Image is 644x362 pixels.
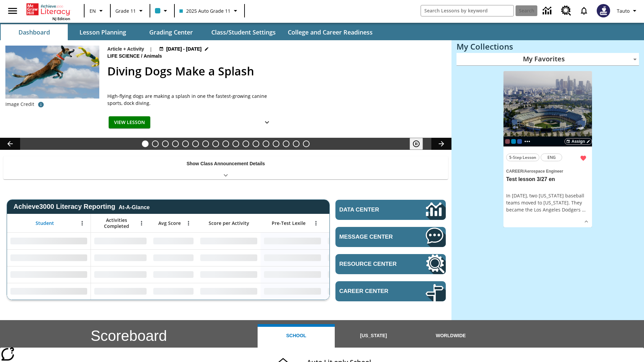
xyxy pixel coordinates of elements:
[581,217,591,227] button: Show Details
[243,140,249,147] button: Slide 11 Mixed Practice: Citing Evidence
[282,24,378,40] button: College and Career Readiness
[506,192,589,213] div: In [DATE], two [US_STATE] baseball teams moved to [US_STATE]. They became the Los Angeles Dodgers
[421,5,514,16] input: search field
[339,261,406,267] span: Resource Center
[3,156,448,179] div: Show Class Announcement Details
[283,140,289,147] button: Slide 15 Hooray for Constitution Day!
[582,206,586,213] span: …
[150,283,197,300] div: No Data,
[339,288,406,295] span: Career Center
[523,169,524,174] span: /
[431,138,451,150] button: Lesson carousel, Next
[324,233,388,249] div: No Data,
[324,283,388,300] div: No Data,
[523,137,531,145] button: Show more classes
[410,138,423,150] button: Pause
[457,42,639,51] h3: My Collections
[144,53,163,60] span: Animals
[109,116,150,129] button: View Lesson
[182,140,189,147] button: Slide 5 Cars of the Future?
[3,1,22,21] button: Open side menu
[339,234,406,240] span: Message Center
[107,53,141,60] span: Life Science
[335,281,446,301] a: Career Center
[113,5,148,17] button: Grade: Grade 11, Select a grade
[158,46,211,53] button: Aug 24 - Aug 25 Choose Dates
[179,7,230,14] span: 2025 Auto Grade 11
[263,140,269,147] button: Slide 13 Career Lesson
[517,139,522,144] div: OL 2025 Auto Grade 7
[152,140,159,147] button: Slide 2 Taking Movies to the X-Dimension
[36,220,54,226] span: Student
[137,218,147,228] button: Open Menu
[335,200,446,220] a: Data Center
[192,140,199,147] button: Slide 6 The Last Homesteaders
[1,24,68,40] button: Dashboard
[335,227,446,247] a: Message Center
[335,254,446,274] a: Resource Center, Will open in new tab
[457,53,639,66] div: My Favorites
[222,140,229,147] button: Slide 9 Fashion Forward in Ancient Rome
[5,101,34,108] p: Image Credit
[177,5,242,17] button: Class: 2025 Auto Grade 11, Select your class
[34,99,48,111] button: Image credit: Gloria Anderson/Alamy Stock Photo
[150,266,197,283] div: No Data,
[77,218,87,228] button: Open Menu
[26,2,70,21] div: Home
[166,46,202,53] span: [DATE] - [DATE]
[575,2,593,19] a: Notifications
[26,3,70,16] a: Home
[509,154,536,161] span: 5-Step Lesson
[258,324,335,348] button: School
[506,176,589,183] h3: Test lesson 3/27 en
[339,206,403,213] span: Data Center
[272,220,306,226] span: Pre-Test Lexile
[107,93,275,107] div: High-flying dogs are making a splash in one the fastest-growing canine sports, dock diving.
[311,218,321,228] button: Open Menu
[90,7,96,14] span: EN
[183,218,194,228] button: Open Menu
[511,139,516,144] span: 205 Auto Grade 11
[617,7,630,14] span: Tauto
[614,5,641,17] button: Profile/Settings
[138,24,205,40] button: Grading Center
[577,152,589,164] button: Remove from Favorites
[597,4,610,17] img: Avatar
[115,7,136,14] span: Grade 11
[119,203,150,210] div: At-A-Glance
[94,217,139,229] span: Activities Completed
[503,71,592,228] div: lesson details
[206,24,281,40] button: Class/Student Settings
[209,220,249,226] span: Score per Activity
[150,46,152,53] span: |
[303,140,310,147] button: Slide 17 The Constitution's Balancing Act
[13,203,150,210] span: Achieve3000 Literacy Reporting
[150,249,197,266] div: No Data,
[212,140,219,147] button: Slide 8 Attack of the Terrifying Tomatoes
[172,140,179,147] button: Slide 4 Dirty Jobs Kids Had To Do
[186,160,265,167] p: Show Class Announcement Details
[335,324,412,348] button: [US_STATE]
[150,233,197,249] div: No Data,
[593,2,614,19] button: Select a new avatar
[506,167,589,175] span: Topic: Career/Aerospace Engineer
[541,154,562,161] button: ENG
[107,46,144,53] p: Article + Activity
[91,233,150,249] div: No Data,
[410,138,430,150] div: Pause
[572,138,585,144] span: Assign
[91,249,150,266] div: No Data,
[293,140,300,147] button: Slide 16 Point of View
[324,266,388,283] div: No Data,
[232,140,239,147] button: Slide 10 The Invasion of the Free CD
[324,249,388,266] div: No Data,
[273,140,279,147] button: Slide 14 Between Two Worlds
[505,139,510,144] div: OL 2025 Auto Grade 12
[69,24,136,40] button: Lesson Planning
[253,140,259,147] button: Slide 12 Pre-release lesson
[87,5,108,17] button: Language: EN, Select a language
[91,283,150,300] div: No Data,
